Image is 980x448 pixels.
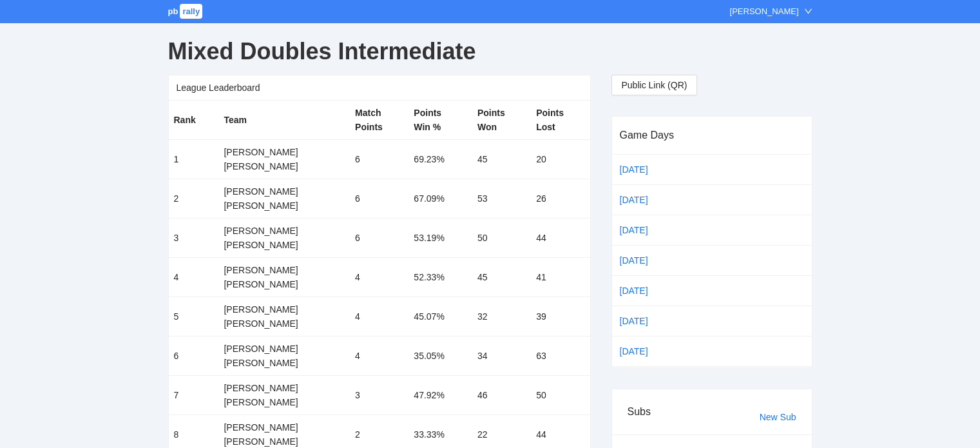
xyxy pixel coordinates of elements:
a: [DATE] [617,281,671,300]
td: 39 [531,297,590,336]
td: 6 [350,219,408,258]
a: [DATE] [617,160,671,179]
td: 52.33% [408,258,472,297]
a: [DATE] [617,190,671,209]
td: 47.92% [408,376,472,415]
div: [PERSON_NAME] [224,263,345,277]
td: 6 [350,140,408,179]
div: Points [355,120,403,134]
td: 26 [531,179,590,219]
div: Mixed Doubles Intermediate [168,28,812,75]
div: Points [477,106,526,120]
td: 50 [531,376,590,415]
td: 2 [169,179,219,219]
td: 63 [531,336,590,376]
a: [DATE] [617,342,671,361]
td: 5 [169,297,219,336]
div: [PERSON_NAME] [224,302,345,317]
td: 50 [472,219,531,258]
div: [PERSON_NAME] [224,277,345,291]
div: [PERSON_NAME] [224,184,345,199]
td: 46 [472,376,531,415]
div: Points [536,106,584,120]
td: 3 [350,376,408,415]
td: 32 [472,297,531,336]
a: pbrally [168,6,205,16]
div: [PERSON_NAME] [224,317,345,331]
td: 6 [350,179,408,219]
td: 35.05% [408,336,472,376]
div: [PERSON_NAME] [224,395,345,409]
td: 4 [350,336,408,376]
td: 4 [350,297,408,336]
td: 6 [169,336,219,376]
span: Public Link (QR) [622,78,687,92]
div: Match [355,106,403,120]
td: 45.07% [408,297,472,336]
div: [PERSON_NAME] [224,145,345,159]
td: 45 [472,258,531,297]
div: Team [224,113,345,127]
td: 45 [472,140,531,179]
div: [PERSON_NAME] [224,238,345,252]
div: Lost [536,120,584,134]
div: Rank [174,113,214,127]
button: Public Link (QR) [611,75,698,95]
td: 1 [169,140,219,179]
div: [PERSON_NAME] [224,199,345,213]
div: League Leaderboard [177,75,582,100]
div: [PERSON_NAME] [730,5,799,18]
div: [PERSON_NAME] [224,356,345,370]
td: 69.23% [408,140,472,179]
div: [PERSON_NAME] [224,224,345,238]
a: New Sub [760,412,796,422]
td: 41 [531,258,590,297]
div: Game Days [620,117,804,153]
div: Points [414,106,467,120]
span: pb [168,6,178,16]
a: [DATE] [617,311,671,331]
span: rally [180,4,202,19]
td: 67.09% [408,179,472,219]
td: 53.19% [408,219,472,258]
span: down [804,7,812,15]
td: 44 [531,219,590,258]
div: [PERSON_NAME] [224,159,345,173]
div: [PERSON_NAME] [224,420,345,434]
td: 20 [531,140,590,179]
div: [PERSON_NAME] [224,342,345,356]
div: [PERSON_NAME] [224,381,345,395]
td: 4 [169,258,219,297]
div: Won [477,120,526,134]
div: Win % [414,120,467,134]
div: Subs [628,393,760,430]
a: [DATE] [617,220,671,240]
td: 53 [472,179,531,219]
a: [DATE] [617,251,671,270]
td: 34 [472,336,531,376]
td: 3 [169,219,219,258]
td: 7 [169,376,219,415]
td: 4 [350,258,408,297]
